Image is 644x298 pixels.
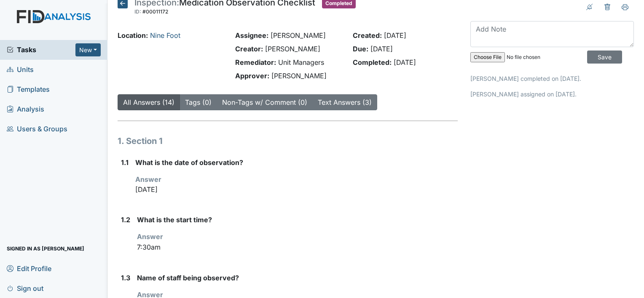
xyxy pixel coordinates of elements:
span: Sign out [7,282,43,295]
span: [PERSON_NAME] [271,72,327,80]
span: Analysis [7,103,44,116]
strong: Location: [118,31,148,40]
span: [DATE] [394,58,416,67]
span: ID: [134,8,141,15]
a: Non-Tags w/ Comment (0) [222,98,307,106]
label: Name of staff being observed? [137,273,239,283]
strong: Answer [137,232,163,241]
p: [DATE] [135,184,458,194]
label: 1.1 [121,157,129,168]
a: Text Answers (3) [318,98,372,106]
h1: 1. Section 1 [118,135,458,147]
a: All Answers (14) [123,98,174,106]
span: Units [7,63,34,76]
span: Edit Profile [7,262,51,275]
strong: Remediator: [235,58,276,67]
button: Text Answers (3) [312,94,377,110]
strong: Completed: [353,58,392,67]
span: Unit Managers [278,58,324,67]
span: [PERSON_NAME] [265,45,320,53]
button: Non-Tags w/ Comment (0) [217,94,313,110]
a: Nine Foot [150,31,180,40]
strong: Assignee: [235,31,268,40]
label: 1.3 [121,273,130,283]
strong: Created: [353,31,382,40]
p: [PERSON_NAME] completed on [DATE]. [470,74,634,83]
strong: Creator: [235,45,263,53]
span: #00011172 [142,8,168,15]
button: All Answers (14) [118,94,180,110]
button: New [75,43,101,56]
a: Tags (0) [185,98,212,106]
strong: Answer [135,175,161,184]
strong: Due: [353,45,368,53]
span: Templates [7,83,50,96]
strong: Approver: [235,72,269,80]
p: [PERSON_NAME] assigned on [DATE]. [470,90,634,98]
label: What is the start time? [137,215,212,225]
input: Save [587,51,622,64]
button: Tags (0) [180,94,217,110]
span: [DATE] [384,31,406,40]
span: Signed in as [PERSON_NAME] [7,242,84,255]
a: Tasks [7,45,75,55]
span: [PERSON_NAME] [271,31,326,40]
span: Users & Groups [7,122,67,136]
label: What is the date of observation? [135,157,243,168]
label: 1.2 [121,215,130,225]
span: [DATE] [370,45,393,53]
